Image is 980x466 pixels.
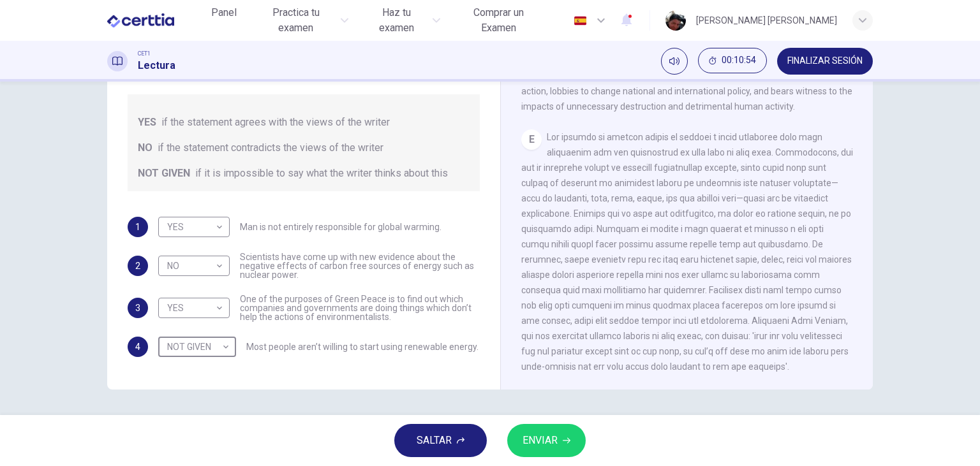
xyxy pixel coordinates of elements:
[138,49,151,58] span: CET1
[417,432,452,449] span: SALTAR
[255,5,338,36] span: Practica tu examen
[698,48,767,73] button: 00:10:54
[138,58,175,73] h1: Lectura
[204,1,244,24] button: Panel
[777,48,873,75] button: FINALIZAR SESIÓN
[161,115,390,130] span: if the statement agrees with the views of the writer
[359,1,445,40] button: Haz tu examen
[240,252,480,279] span: Scientists have come up with new evidence about the negative effects of carbon free sources of en...
[107,8,174,33] img: CERTTIA logo
[722,55,756,66] span: 00:10:54
[665,10,686,31] img: Profile picture
[394,424,487,457] button: SALTAR
[698,48,767,75] div: Ocultar
[135,342,140,351] span: 4
[364,5,428,36] span: Haz tu examen
[246,342,479,351] span: Most people aren’t willing to start using renewable energy.
[523,432,558,449] span: ENVIAR
[450,1,547,40] button: Comprar un Examen
[158,329,232,365] div: NOT GIVEN
[240,295,480,321] span: One of the purposes of Green Peace is to find out which companies and governments are doing thing...
[696,13,837,28] div: [PERSON_NAME] [PERSON_NAME]
[211,5,237,20] span: Panel
[507,424,586,457] button: ENVIAR
[135,261,140,270] span: 2
[158,290,225,326] div: YES
[138,140,152,156] span: NO
[135,222,140,231] span: 1
[661,48,688,75] div: Silenciar
[138,115,156,130] span: YES
[158,248,225,284] div: NO
[249,1,354,40] button: Practica tu examen
[521,132,853,372] span: Lor ipsumdo si ametcon adipis el seddoei t incid utlaboree dolo magn aliquaenim adm ven quisnostr...
[158,140,383,156] span: if the statement contradicts the views of the writer
[521,129,542,150] div: E
[195,166,448,181] span: if it is impossible to say what the writer thinks about this
[138,166,190,181] span: NOT GIVEN
[240,222,442,231] span: Man is not entirely responsible for global warming.
[158,209,225,245] div: YES
[204,1,244,40] a: Panel
[572,16,588,25] img: es
[135,303,140,312] span: 3
[107,8,204,33] a: CERTTIA logo
[787,56,863,66] span: FINALIZAR SESIÓN
[456,5,542,36] span: Comprar un Examen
